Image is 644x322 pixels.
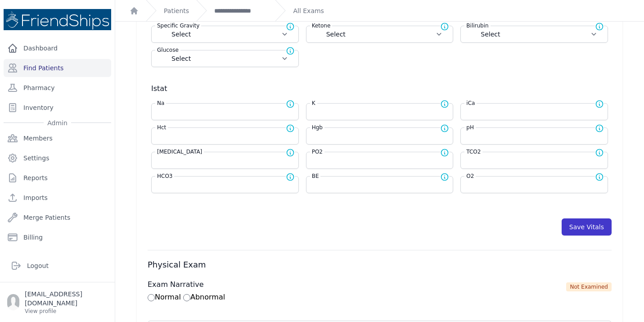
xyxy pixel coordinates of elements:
a: Logout [7,257,108,275]
a: All Exams [293,6,324,15]
p: [EMAIL_ADDRESS][DOMAIN_NAME] [25,290,108,308]
a: Inventory [4,99,111,117]
span: Not Examined [566,282,612,291]
a: Imports [4,189,111,207]
label: Glucose [155,46,180,55]
label: Na [155,100,166,109]
h3: Exam Narrative [148,279,559,290]
input: Abnormal [183,294,190,301]
label: K [310,100,317,109]
a: Members [4,129,111,147]
a: Pharmacy [4,79,111,97]
img: Medical Missions EMR [4,9,111,30]
label: pH [464,124,476,133]
label: [MEDICAL_DATA] [155,148,204,157]
label: Abnormal [183,293,225,301]
a: [EMAIL_ADDRESS][DOMAIN_NAME] View profile [7,290,108,315]
a: Merge Patients [4,209,111,227]
label: Ketone [310,22,333,31]
label: iCa [464,100,477,109]
input: Normal [148,294,155,301]
a: Patients [164,6,189,15]
label: PO2 [310,148,324,157]
label: BE [310,172,321,181]
p: View profile [25,308,108,315]
button: Save Vitals [562,218,612,236]
label: HCO3 [155,172,174,181]
a: Dashboard [4,39,111,57]
a: Reports [4,169,111,187]
h3: Istat [151,83,612,94]
a: Find Patients [4,59,111,77]
label: TCO2 [464,148,482,157]
label: O2 [464,172,476,181]
h3: Physical Exam [148,259,612,270]
a: Settings [4,149,111,167]
a: Billing [4,228,111,246]
label: Normal [148,293,181,301]
label: Hgb [310,124,324,133]
a: Organizations [4,248,111,266]
label: Specific Gravity [155,22,201,31]
span: Admin [44,118,71,127]
label: Hct [155,124,168,133]
label: Bilirubin [464,22,490,31]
